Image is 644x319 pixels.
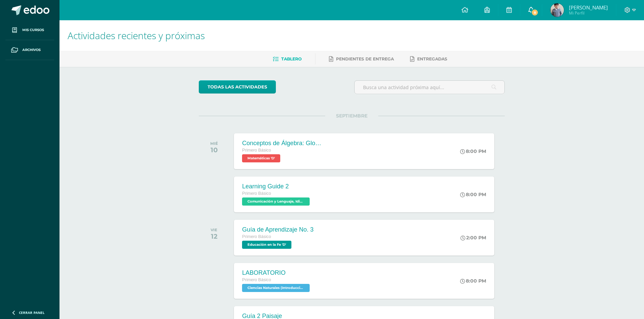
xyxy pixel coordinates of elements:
span: Entregadas [417,56,447,61]
input: Busca una actividad próxima aquí... [355,81,504,94]
div: 12 [211,232,217,240]
div: LABORATORIO [242,269,311,276]
div: 8:00 PM [460,278,486,284]
span: Tablero [281,56,302,61]
span: Comunicación y Lenguaje, Idioma Extranjero Inglés 'D' [242,197,310,206]
div: Conceptos de Álgebra: Glosario [242,140,323,147]
a: Pendientes de entrega [329,54,394,64]
span: Archivos [22,47,41,53]
img: 5beb38fec7668301f370e1681d348f64.png [550,3,564,17]
a: Mis cursos [5,20,54,40]
div: Learning Guide 2 [242,183,311,190]
a: todas las Actividades [199,80,276,94]
div: 8:00 PM [460,148,486,154]
div: 2:00 PM [460,235,486,241]
span: Primero Básico [242,277,271,282]
div: 10 [210,146,218,154]
span: Cerrar panel [19,310,45,315]
span: [PERSON_NAME] [569,4,608,11]
span: Ciencias Naturales (Introducción a la Biología) 'D' [242,284,310,292]
span: Pendientes de entrega [336,56,394,61]
div: VIE [211,228,217,232]
a: Tablero [273,54,302,64]
span: Primero Básico [242,234,271,239]
span: Mi Perfil [569,10,608,16]
span: Mis cursos [22,27,44,33]
span: SEPTIEMBRE [325,113,378,119]
span: Primero Básico [242,148,271,153]
div: 8:00 PM [460,191,486,197]
span: 8 [531,9,539,16]
div: MIÉ [210,141,218,146]
span: Primero Básico [242,191,271,196]
span: Matemáticas 'D' [242,154,280,162]
span: Educación en la Fe 'D' [242,241,291,249]
a: Entregadas [410,54,447,64]
a: Archivos [5,40,54,60]
span: Actividades recientes y próximas [68,29,205,42]
div: Guía de Aprendizaje No. 3 [242,226,313,233]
